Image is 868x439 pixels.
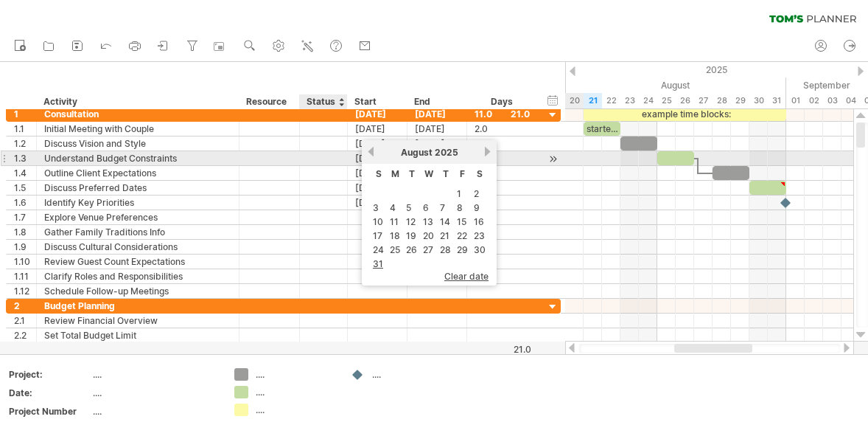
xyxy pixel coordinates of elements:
[444,271,489,282] span: clear date
[421,201,430,215] a: 6
[455,215,468,229] a: 15
[44,284,231,298] div: Schedule Follow-up Meetings
[405,243,419,257] a: 26
[602,93,620,108] div: Friday, 22 August 2025
[475,181,530,195] div: 2.0
[841,93,860,108] div: Thursday, 4 September 2025
[93,405,217,418] div: ....
[477,168,483,179] span: Saturday
[256,404,336,416] div: ....
[44,151,231,165] div: Understand Budget Constraints
[472,229,486,243] a: 23
[438,215,452,229] a: 14
[14,122,36,136] div: 1.1
[731,93,749,108] div: Friday, 29 August 2025
[405,215,417,229] a: 12
[620,93,639,108] div: Saturday, 23 August 2025
[584,107,786,121] div: example time blocks:
[14,314,36,328] div: 2.1
[371,215,385,229] a: 10
[455,229,469,243] a: 22
[414,94,458,109] div: End
[348,107,407,121] div: [DATE]
[348,181,407,195] div: [DATE]
[9,405,90,418] div: Project Number
[14,299,36,313] div: 2
[407,122,467,136] div: [DATE]
[44,299,231,313] div: Budget Planning
[584,122,620,136] div: startetst
[421,215,435,229] a: 13
[421,229,435,243] a: 20
[348,136,407,151] div: [DATE]
[372,368,452,381] div: ....
[401,147,433,158] span: August
[546,151,560,167] div: scroll to activity
[44,240,231,254] div: Discuss Cultural Considerations
[348,122,407,136] div: [DATE]
[44,181,231,195] div: Discuss Preferred Dates
[44,136,231,151] div: Discuss Vision and Style
[475,136,530,151] div: 2.0
[14,196,36,210] div: 1.6
[14,181,36,195] div: 1.5
[472,201,481,215] a: 9
[14,328,36,342] div: 2.2
[44,314,231,328] div: Review Financial Overview
[93,387,217,399] div: ....
[348,166,407,180] div: [DATE]
[584,93,602,108] div: Thursday, 21 August 2025
[388,229,402,243] a: 18
[565,93,584,108] div: Wednesday, 20 August 2025
[44,107,231,121] div: Consultation
[475,166,530,180] div: 2.0
[348,151,407,165] div: [DATE]
[256,368,336,381] div: ....
[14,210,36,224] div: 1.7
[93,368,217,381] div: ....
[44,196,231,210] div: Identify Key Priorities
[14,284,36,298] div: 1.12
[407,136,467,151] div: [DATE]
[455,201,464,215] a: 8
[475,151,530,165] div: 2.0
[44,210,231,224] div: Explore Venue Preferences
[371,257,385,271] a: 31
[246,94,291,109] div: Resource
[435,147,458,158] span: 2025
[14,255,36,269] div: 1.10
[391,168,399,179] span: Monday
[438,243,452,257] a: 28
[694,93,713,108] div: Wednesday, 27 August 2025
[768,93,786,108] div: Sunday, 31 August 2025
[421,243,435,257] a: 27
[749,93,768,108] div: Saturday, 30 August 2025
[371,201,380,215] a: 3
[388,243,402,257] a: 25
[44,328,231,342] div: Set Total Budget Limit
[786,93,805,108] div: Monday, 1 September 2025
[472,215,486,229] a: 16
[371,243,385,257] a: 24
[9,368,90,381] div: Project:
[43,94,231,109] div: Activity
[14,107,36,121] div: 1
[14,136,36,151] div: 1.2
[460,168,465,179] span: Friday
[405,229,418,243] a: 19
[14,269,36,283] div: 1.11
[475,107,530,121] div: 11.0
[713,93,731,108] div: Thursday, 28 August 2025
[409,168,415,179] span: Tuesday
[472,243,487,257] a: 30
[455,187,463,201] a: 1
[805,93,823,108] div: Tuesday, 2 September 2025
[14,151,36,165] div: 1.3
[9,387,90,399] div: Date:
[14,166,36,180] div: 1.4
[468,344,531,355] div: 21.0
[376,168,382,179] span: Sunday
[676,93,694,108] div: Tuesday, 26 August 2025
[371,229,384,243] a: 17
[388,215,400,229] a: 11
